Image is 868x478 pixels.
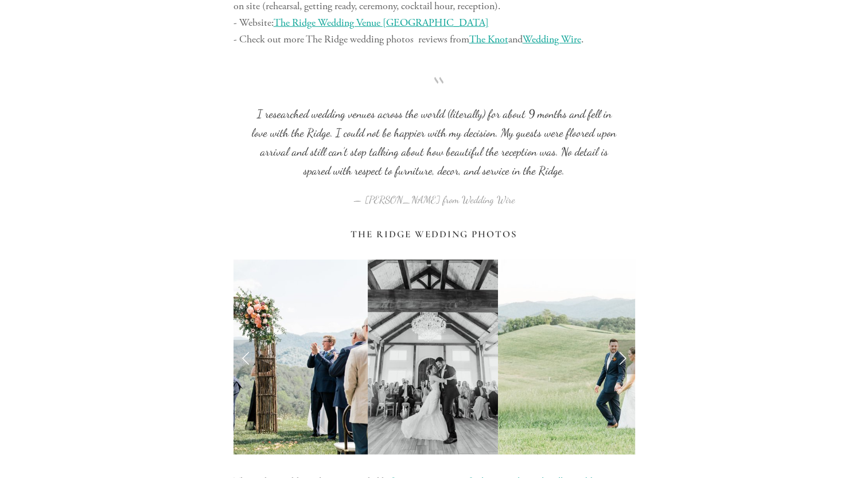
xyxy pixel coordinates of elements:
img: Morgan Post Favorites-0008.jpg [498,260,791,455]
a: Wedding Wire [523,33,581,46]
a: Next Slide [610,340,635,374]
span: “ [252,86,617,105]
h3: The Ridge Wedding Photos [233,229,635,240]
img: Bride and groom first dance at The Ridge near Asheville [368,260,498,455]
figcaption: — [PERSON_NAME] from Wedding Wire [252,181,617,210]
a: Previous Slide [233,340,259,374]
a: The Knot [469,33,508,46]
blockquote: I researched wedding venues across the world (literally) for about 9 months and fell in love with... [252,86,617,181]
a: The Ridge Wedding Venue [GEOGRAPHIC_DATA] [274,16,489,29]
